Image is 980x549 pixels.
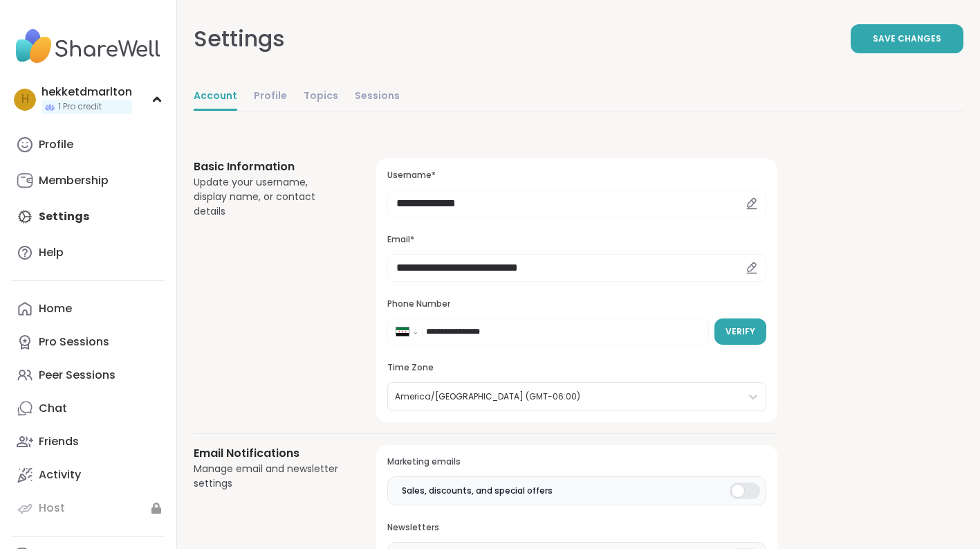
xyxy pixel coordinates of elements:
[11,128,165,161] a: Profile
[194,462,343,491] div: Manage email and newsletter settings
[21,91,29,109] span: h
[39,434,79,449] div: Friends
[194,83,237,111] a: Account
[11,458,165,492] a: Activity
[11,392,165,425] a: Chat
[11,236,165,269] a: Help
[387,362,766,374] h3: Time Zone
[194,175,343,219] div: Update your username, display name, or contact details
[714,318,766,345] button: Verify
[387,456,766,468] h3: Marketing emails
[39,334,109,350] div: Pro Sessions
[11,22,165,71] img: ShareWell Nav Logo
[11,425,165,458] a: Friends
[304,83,338,111] a: Topics
[39,245,64,260] div: Help
[39,401,67,416] div: Chat
[11,325,165,359] a: Pro Sessions
[851,24,963,53] button: Save Changes
[194,159,343,175] h3: Basic Information
[39,467,81,483] div: Activity
[402,485,553,497] span: Sales, discounts, and special offers
[58,101,102,113] span: 1 Pro credit
[39,501,65,516] div: Host
[11,492,165,525] a: Host
[39,137,73,152] div: Profile
[725,325,755,338] span: Verify
[873,33,941,45] span: Save Changes
[39,301,72,316] div: Home
[387,522,766,534] h3: Newsletters
[387,234,766,246] h3: Email*
[194,445,343,462] h3: Email Notifications
[387,170,766,181] h3: Username*
[41,84,132,100] div: hekketdmarlton
[355,83,400,111] a: Sessions
[11,292,165,325] a: Home
[194,22,285,55] div: Settings
[387,298,766,310] h3: Phone Number
[11,164,165,197] a: Membership
[39,173,109,188] div: Membership
[254,83,287,111] a: Profile
[11,359,165,392] a: Peer Sessions
[39,368,115,383] div: Peer Sessions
